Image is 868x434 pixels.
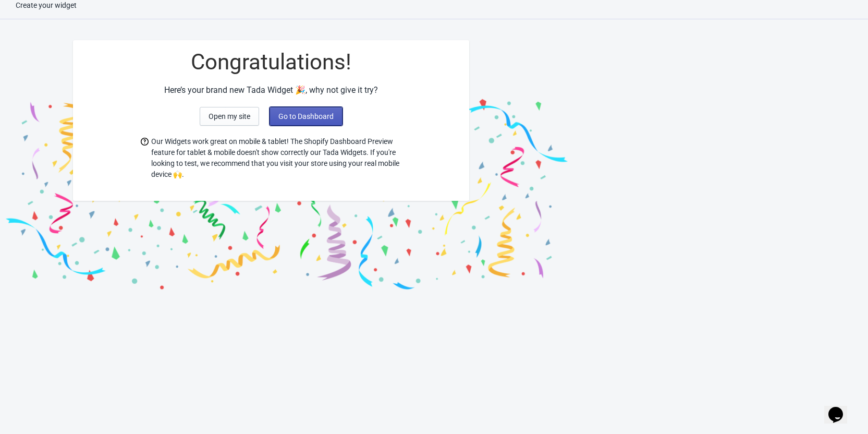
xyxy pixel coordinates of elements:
[209,112,250,120] span: Open my site
[287,30,573,293] img: final_2.png
[73,51,469,74] div: Congratulations!
[200,107,259,126] button: Open my site
[73,84,469,97] div: Here’s your brand new Tada Widget 🎉, why not give it try?
[278,112,334,120] span: Go to Dashboard
[824,392,858,424] iframe: chat widget
[151,136,401,180] span: Our Widgets work great on mobile & tablet! The Shopify Dashboard Preview feature for tablet & mob...
[270,107,343,126] button: Go to Dashboard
